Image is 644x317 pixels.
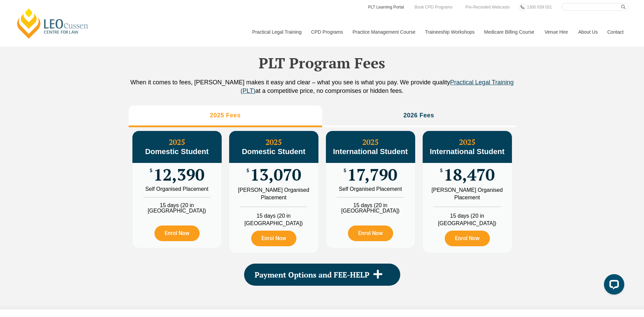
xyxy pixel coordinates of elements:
[333,147,408,156] span: International Student
[154,226,200,241] a: Enrol Now
[413,3,454,11] a: Book CPD Programs
[344,168,346,173] span: $
[348,17,420,47] a: Practice Management Course
[347,168,397,181] span: 17,790
[242,147,305,156] span: Domestic Student
[428,186,507,201] div: [PERSON_NAME] Organised Placement
[234,186,313,201] div: [PERSON_NAME] Organised Placement
[250,168,301,181] span: 13,070
[423,206,512,227] li: 15 days (20 in [GEOGRAPHIC_DATA])
[525,3,553,11] a: 1300 039 031
[246,168,249,173] span: $
[445,231,490,246] a: Enrol Now
[602,17,629,47] a: Contact
[326,138,415,156] h3: 2025
[210,112,241,119] h3: 2025 Fees
[137,186,217,192] div: Self Organised Placement
[573,17,602,47] a: About Us
[430,147,504,156] span: International Student
[423,138,512,156] h3: 2025
[129,78,516,95] p: When it comes to fees, [PERSON_NAME] makes it easy and clear – what you see is what you pay. We p...
[527,5,552,10] span: 1300 039 031
[129,54,516,71] h2: PLT Program Fees
[132,138,222,156] h3: 2025
[348,226,393,241] a: Enrol Now
[150,168,152,173] span: $
[331,186,410,192] div: Self Organised Placement
[440,168,443,173] span: $
[403,112,434,119] h3: 2026 Fees
[444,168,495,181] span: 18,470
[306,17,347,47] a: CPD Programs
[464,3,512,11] a: Pre-Recorded Webcasts
[132,197,222,214] li: 15 days (20 in [GEOGRAPHIC_DATA])
[247,17,306,47] a: Practical Legal Training
[479,17,539,47] a: Medicare Billing Course
[229,138,318,156] h3: 2025
[229,206,318,227] li: 15 days (20 in [GEOGRAPHIC_DATA])
[326,197,415,214] li: 15 days (20 in [GEOGRAPHIC_DATA])
[420,17,479,47] a: Traineeship Workshops
[145,147,208,156] span: Domestic Student
[599,271,627,300] iframe: LiveChat chat widget
[255,271,369,279] span: Payment Options and FEE-HELP
[251,231,296,246] a: Enrol Now
[153,168,204,181] span: 12,390
[15,7,90,39] a: [PERSON_NAME] Centre for Law
[539,17,573,47] a: Venue Hire
[367,3,405,11] a: PLT Learning Portal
